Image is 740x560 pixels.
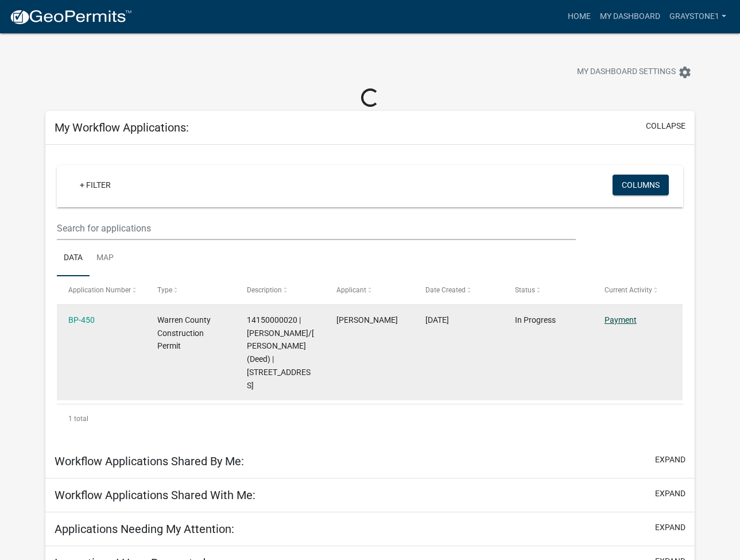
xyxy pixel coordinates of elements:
h5: Workflow Applications Shared By Me: [55,454,244,468]
a: + Filter [71,175,120,195]
datatable-header-cell: Type [146,276,236,304]
span: 14150000020 | THORNTON, RICKY JR/SHAE (Deed) | 9391 110TH AVE [247,315,314,390]
datatable-header-cell: Description [236,276,326,304]
datatable-header-cell: Date Created [414,276,504,304]
i: settings [678,65,692,79]
a: My Dashboard [595,6,665,28]
a: Payment [605,315,637,325]
span: Application Number [68,286,131,294]
input: Search for applications [57,217,575,240]
a: Graystone1 [665,6,731,28]
span: Current Activity [605,286,652,294]
span: Status [515,286,535,294]
span: My Dashboard Settings [577,65,676,79]
span: 09/10/2025 [425,315,449,325]
a: Home [563,6,595,28]
span: Applicant [336,286,366,294]
button: Columns [613,175,669,195]
button: expand [655,454,685,466]
button: collapse [646,120,685,132]
datatable-header-cell: Application Number [57,276,146,304]
datatable-header-cell: Status [504,276,594,304]
a: Data [57,240,90,277]
datatable-header-cell: Current Activity [594,276,683,304]
button: expand [655,522,685,534]
a: Map [90,240,121,277]
span: Type [157,286,172,294]
h5: Applications Needing My Attention: [55,522,234,536]
span: Warren County Construction Permit [157,315,211,351]
div: 1 total [57,404,683,433]
datatable-header-cell: Applicant [326,276,415,304]
button: My Dashboard Settingssettings [568,61,701,83]
span: Troy Bushnell [336,315,398,325]
div: collapse [45,145,694,444]
span: In Progress [515,315,556,325]
span: Description [247,286,282,294]
h5: My Workflow Applications: [55,121,189,134]
span: Date Created [425,286,466,294]
a: BP-450 [68,315,95,325]
h5: Workflow Applications Shared With Me: [55,488,255,502]
button: expand [655,488,685,500]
